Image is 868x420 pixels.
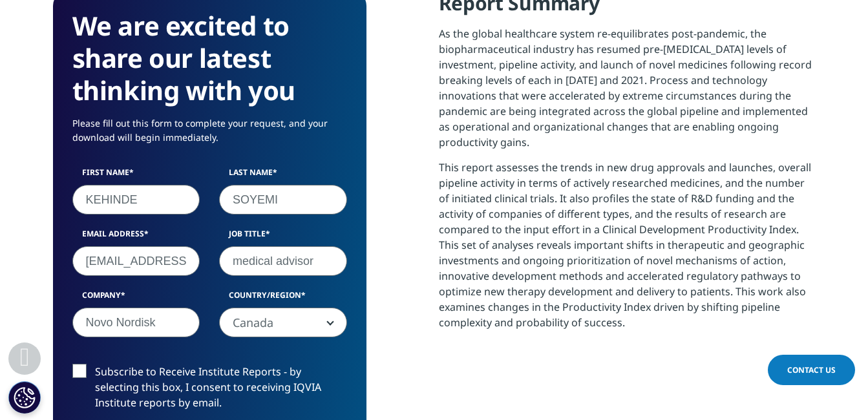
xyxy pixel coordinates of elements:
[439,26,816,160] p: As the global healthcare system re-equilibrates post-pandemic, the biopharmaceutical industry has...
[219,308,347,337] span: Canada
[72,167,200,185] label: First Name
[72,228,200,246] label: Email Address
[220,308,346,338] span: Canada
[8,381,41,414] button: Cookie Settings
[72,289,200,308] label: Company
[219,167,347,185] label: Last Name
[72,364,347,417] label: Subscribe to Receive Institute Reports - by selecting this box, I consent to receiving IQVIA Inst...
[72,116,347,154] p: Please fill out this form to complete your request, and your download will begin immediately.
[768,355,855,385] a: Contact Us
[219,228,347,246] label: Job Title
[439,160,816,340] p: This report assesses the trends in new drug approvals and launches, overall pipeline activity in ...
[72,10,347,107] h3: We are excited to share our latest thinking with you
[787,364,836,375] span: Contact Us
[219,289,347,308] label: Country/Region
